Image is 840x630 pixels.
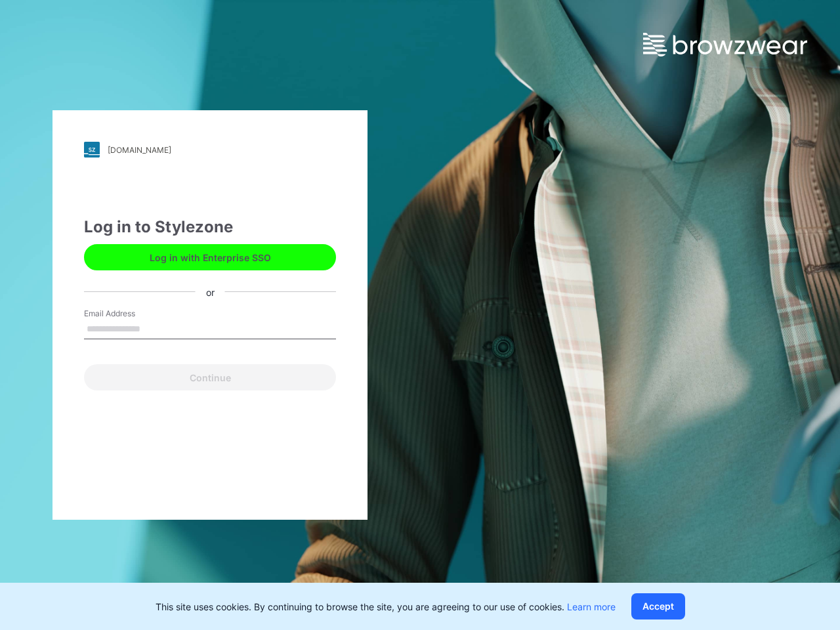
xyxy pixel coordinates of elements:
[84,215,336,239] div: Log in to Stylezone
[196,285,225,299] div: or
[156,600,616,614] p: This site uses cookies. By continuing to browse the site, you are agreeing to our use of cookies.
[84,142,336,157] a: [DOMAIN_NAME]
[84,308,176,320] label: Email Address
[567,601,616,612] a: Learn more
[643,33,807,56] img: browzwear-logo.e42bd6dac1945053ebaf764b6aa21510.svg
[84,244,336,270] button: Log in with Enterprise SSO
[108,145,171,155] div: [DOMAIN_NAME]
[631,593,685,619] button: Accept
[84,142,100,157] img: stylezone-logo.562084cfcfab977791bfbf7441f1a819.svg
